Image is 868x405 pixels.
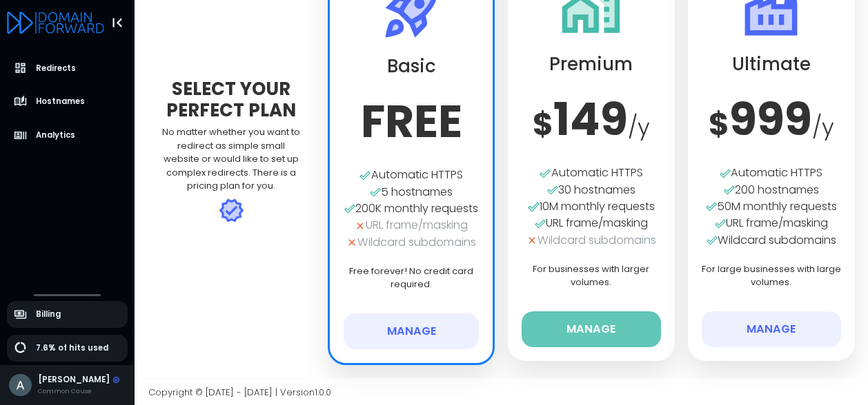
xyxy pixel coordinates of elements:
[155,125,308,193] div: No matter whether you want to redirect as simple small website or would like to set up complex re...
[344,264,479,291] p: Free forever! No credit card required.
[36,96,85,107] span: Hostnames
[812,112,834,143] span: / y
[522,198,661,215] div: 10M monthly requests
[522,182,661,198] div: 30 hostnames
[344,200,479,217] div: 200K monthly requests
[7,335,128,362] a: 7.6% of hits used
[344,217,479,233] div: URL frame/masking
[702,198,841,215] div: 50M monthly requests
[7,301,128,328] a: Billing
[533,102,553,146] span: $
[702,262,841,289] p: For large businesses with large volumes.
[148,385,331,398] span: Copyright © [DATE] - [DATE] | Version 1.0.0
[628,112,650,143] span: / y
[709,102,729,146] span: $
[7,122,128,149] a: Analytics
[38,374,120,386] div: [PERSON_NAME]
[344,167,479,183] div: Automatic HTTPS
[9,374,32,397] img: Avatar
[702,54,841,75] h2: Ultimate
[344,313,479,349] button: Manage
[36,129,75,141] span: Analytics
[36,309,61,320] span: Billing
[522,262,661,289] p: For businesses with larger volumes.
[104,10,130,36] button: Toggle Aside
[702,165,841,181] div: Automatic HTTPS
[522,311,661,347] button: Manage
[702,182,841,198] div: 200 hostnames
[702,232,841,249] div: Wildcard subdomains
[702,311,841,347] button: Manage
[522,165,661,181] div: Automatic HTTPS
[36,63,76,74] span: Redirects
[522,54,661,75] h2: Premium
[344,184,479,200] div: 5 hostnames
[702,215,841,231] div: URL frame/masking
[7,55,128,82] a: Redirects
[38,386,120,396] div: Common Cause
[36,342,108,354] span: 7.6% of hits used
[702,93,841,147] h3: 999
[7,88,128,115] a: Hostnames
[522,215,661,231] div: URL frame/masking
[7,12,104,31] a: Logo
[522,232,661,249] div: Wildcard subdomains
[344,56,479,77] h2: Basic
[155,79,308,121] div: Select Your Perfect Plan
[344,234,479,251] div: Wildcard subdomains
[344,95,479,149] h3: FREE
[522,93,661,147] h3: 149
